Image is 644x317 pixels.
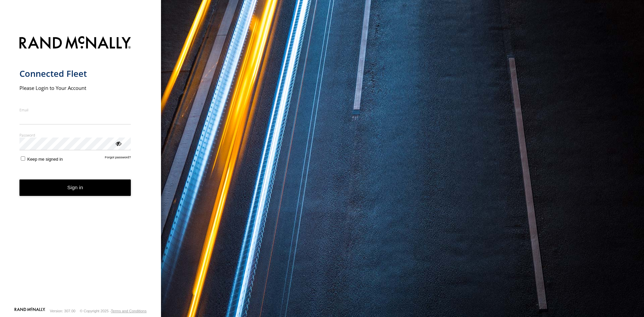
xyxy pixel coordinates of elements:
button: Sign in [19,179,131,196]
span: Keep me signed in [27,157,63,162]
div: ViewPassword [115,140,121,147]
h2: Please Login to Your Account [19,85,131,91]
div: © Copyright 2025 - [80,309,147,313]
h1: Connected Fleet [19,68,131,79]
label: Email [19,107,131,112]
a: Forgot password? [105,155,131,162]
input: Keep me signed in [21,156,25,161]
form: main [19,32,142,307]
div: Version: 307.00 [50,309,75,313]
a: Visit our Website [14,308,45,314]
img: Rand McNally [19,35,131,52]
label: Password [19,133,131,138]
a: Terms and Conditions [111,309,147,313]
